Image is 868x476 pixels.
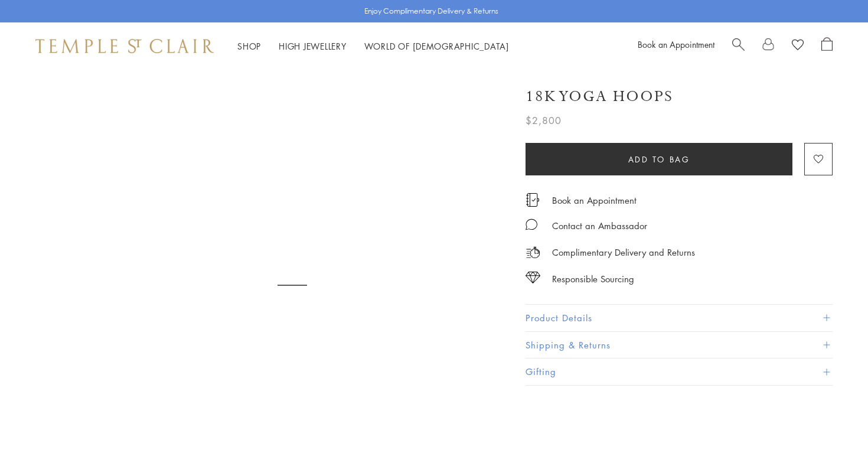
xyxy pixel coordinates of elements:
[526,305,833,331] button: Product Details
[526,113,562,128] span: $2,800
[35,39,214,53] img: Temple St. Clair
[237,39,509,54] nav: Main navigation
[237,40,261,52] a: ShopShop
[279,40,347,52] a: High JewelleryHigh Jewellery
[526,86,673,107] h1: 18K Yoga Hoops
[364,40,509,52] a: World of [DEMOGRAPHIC_DATA]World of [DEMOGRAPHIC_DATA]
[364,5,498,17] p: Enjoy Complimentary Delivery & Returns
[526,143,792,175] button: Add to bag
[628,153,690,166] span: Add to bag
[732,37,745,55] a: Search
[526,358,833,385] button: Gifting
[552,245,695,260] p: Complimentary Delivery and Returns
[526,219,537,230] img: MessageIcon-01_2.svg
[526,193,540,207] img: icon_appointment.svg
[552,194,637,207] a: Book an Appointment
[638,38,714,50] a: Book an Appointment
[526,245,540,260] img: icon_delivery.svg
[552,272,634,286] div: Responsible Sourcing
[821,37,833,55] a: Open Shopping Bag
[526,272,540,283] img: icon_sourcing.svg
[809,420,856,464] iframe: Gorgias live chat messenger
[526,332,833,358] button: Shipping & Returns
[552,219,647,233] div: Contact an Ambassador
[792,37,804,55] a: View Wishlist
